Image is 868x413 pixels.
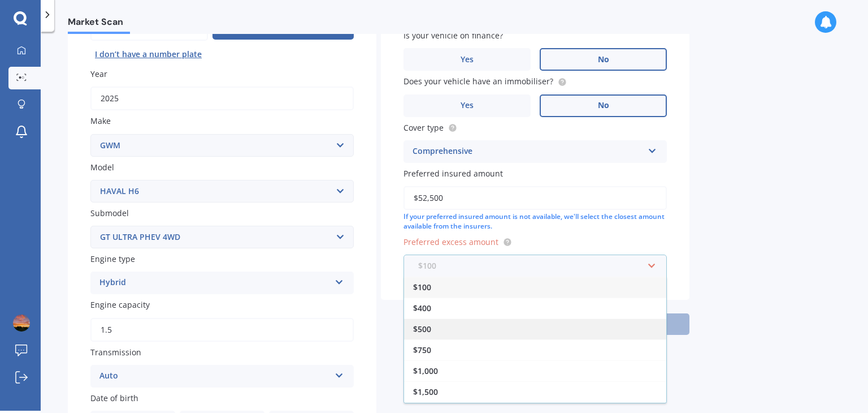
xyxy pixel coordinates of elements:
span: Is your vehicle on finance? [403,30,503,41]
span: $400 [413,303,431,313]
span: Model [90,162,114,173]
span: Yes [461,101,474,110]
span: Cover type [403,122,444,133]
div: Comprehensive [413,145,643,158]
span: Make [90,116,111,127]
span: No [598,101,609,110]
input: e.g. 1.8 [90,318,354,342]
img: ACg8ocKDz1zQ5_Oqpx4TByQ-nN9f_xVvdXL4xsSONpM1-3dH3GuR7vmT=s96-c [13,315,30,332]
span: Engine type [90,253,135,264]
span: Preferred insured amount [403,168,503,179]
span: $1,000 [413,365,438,376]
input: YYYY [90,87,354,110]
span: No [598,55,609,64]
span: Submodel [90,208,129,218]
span: Preferred excess amount [403,236,498,247]
div: Auto [99,369,330,383]
span: $100 [413,282,431,292]
span: Date of birth [90,393,138,403]
span: Yes [461,55,474,64]
button: I don’t have a number plate [90,45,206,63]
span: Transmission [90,347,141,358]
span: Year [90,68,107,79]
span: $1,500 [413,386,438,397]
span: Market Scan [68,16,130,32]
input: Enter amount [403,186,667,210]
span: Engine capacity [90,300,150,311]
span: $750 [413,345,431,355]
span: Does your vehicle have an immobiliser? [403,76,553,87]
div: Hybrid [99,276,330,290]
span: $500 [413,324,431,334]
div: If your preferred insured amount is not available, we'll select the closest amount available from... [403,212,667,231]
